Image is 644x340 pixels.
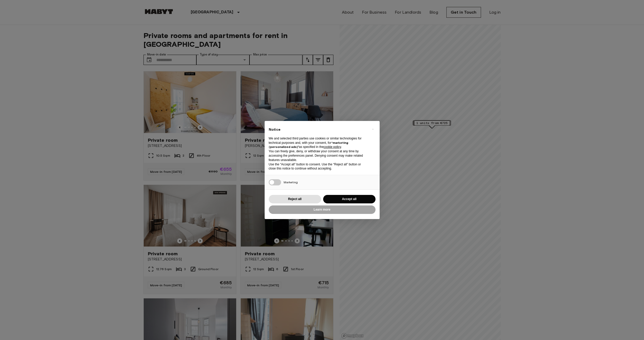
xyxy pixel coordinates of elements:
[269,162,367,171] p: Use the “Accept all” button to consent. Use the “Reject all” button or close this notice to conti...
[284,180,298,184] span: Marketing
[369,125,377,133] button: Close this notice
[269,205,376,214] button: Learn more
[372,126,374,132] span: ×
[269,127,367,132] h2: Notice
[269,149,367,162] p: You can freely give, deny, or withdraw your consent at any time by accessing the preferences pane...
[269,141,348,149] strong: “marketing (personalized ads)”
[324,145,341,149] a: cookie policy
[269,195,321,203] button: Reject all
[323,195,376,203] button: Accept all
[269,136,367,149] p: We and selected third parties use cookies or similar technologies for technical purposes and, wit...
